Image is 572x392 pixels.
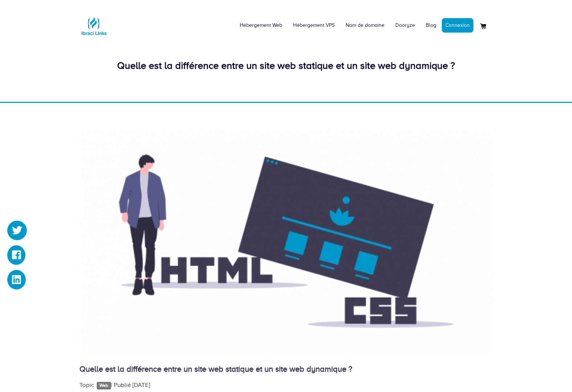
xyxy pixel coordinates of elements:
[79,12,108,41] img: Logo Ibraci Links
[97,382,111,389] a: Web
[79,59,493,73] div: Quelle est la différence entre un site web statique et un site web dynamique ?
[79,5,108,41] a: Logo Ibraci Links
[288,14,340,36] a: Hébergement VPS
[340,14,390,36] a: Nom de domaine
[114,381,150,388] span: Publié [DATE]
[234,14,288,36] a: Hébergement Web
[390,14,420,36] a: Dooryze
[420,14,442,36] a: Blog
[79,381,112,388] span: Topic : |
[79,365,493,374] h4: Quelle est la différence entre un site web statique et un site web dynamique ?
[442,18,473,33] a: Connexion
